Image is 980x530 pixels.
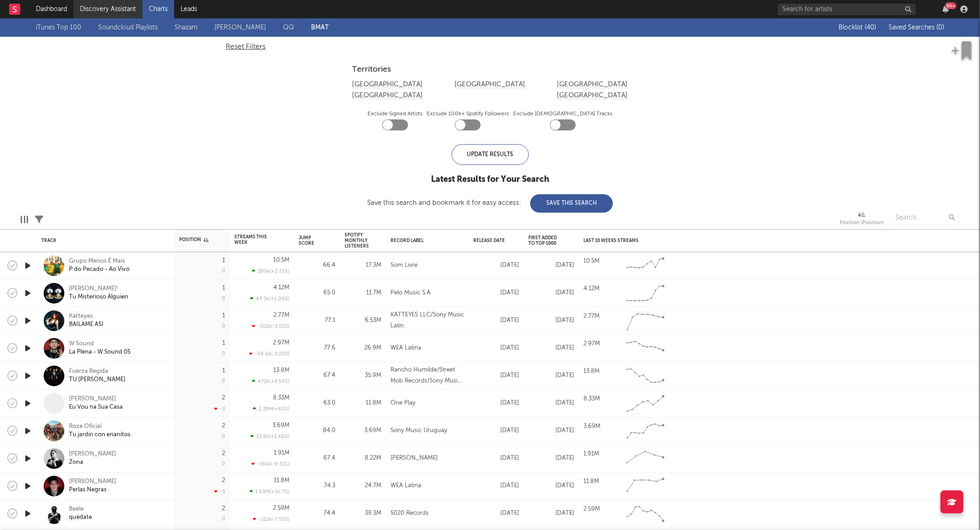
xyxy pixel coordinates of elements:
div: Position [179,237,211,242]
div: [DATE] [473,370,519,381]
div: [DATE] [528,288,574,299]
div: [DATE] [528,453,574,464]
div: P do Pecado - Ao Vivo [69,265,130,274]
div: [DATE] [473,425,519,436]
div: Jump Score [299,235,322,246]
div: 67.4 [299,453,335,464]
div: 11.8M [345,398,381,409]
button: [GEOGRAPHIC_DATA] [352,92,423,99]
div: 74.4 [299,508,335,519]
a: Fuerza RegidaTU [PERSON_NAME] [69,367,125,384]
div: Spotify Monthly Listeners [345,232,369,249]
div: [DATE] [473,480,519,491]
svg: Chart title [625,392,666,415]
div: -211k ( -7.55 % ) [253,516,289,522]
a: iTunes Top 100 [36,22,81,33]
div: -99.6k ( -3.25 % ) [249,351,289,357]
a: [PERSON_NAME]Perlas Negras [69,478,116,494]
div: [DATE] [473,343,519,354]
input: Search for artists [778,4,916,15]
div: [DATE] [528,343,574,354]
div: 1 [222,340,225,346]
div: Perlas Negras [69,486,116,494]
div: One Play [391,398,415,409]
div: 2.97M [583,341,600,347]
div: [DATE] [528,480,574,491]
div: 2.97M [273,340,289,346]
div: 1.91M [274,450,289,456]
a: Grupo Menos É MaisP do Pecado - Ao Vivo [69,257,130,274]
svg: Chart title [625,419,666,442]
div: Katteyes [69,312,103,321]
div: 13.8M [583,368,600,374]
div: 8.22M [345,453,381,464]
a: QQ [283,22,294,33]
a: Soundcloud Playlists [98,22,158,33]
a: W SoundLa Plena - W Sound 05 [69,340,130,356]
div: 67.4 [299,370,335,381]
div: 2 [222,506,225,512]
div: 4.12M [273,285,289,291]
div: Tu jardín con enanitos [69,431,130,439]
div: Reset Filters [226,41,754,52]
div: 11.8M [274,478,289,484]
div: [PERSON_NAME] [69,478,116,486]
div: Edit Columns [21,206,28,233]
div: 0 [222,324,225,329]
div: 0 [222,351,225,356]
div: quédate [69,513,92,522]
div: BAILAME ASI [69,321,103,329]
div: 0 [222,434,225,439]
div: Last 10 Weeks Streams [583,238,662,243]
button: [GEOGRAPHIC_DATA] [352,81,423,88]
div: Pelo Music S.A. [391,288,432,299]
div: WEA Latina [391,480,421,491]
div: [PERSON_NAME] [69,450,116,458]
div: 1 [222,258,225,264]
div: 3.69M [272,423,289,429]
div: 11.7M [345,288,381,299]
div: [DATE] [473,508,519,519]
div: 35.9M [345,370,381,381]
a: [PERSON_NAME] [215,22,266,33]
div: Som Livre [391,260,418,271]
div: 3.69M [345,425,381,436]
div: -3 [214,489,225,495]
input: Search... [890,211,959,225]
div: Save this search and bookmark it for easy access: [367,199,613,206]
a: [PERSON_NAME]Eu Vou na Sua Casa [69,395,123,412]
div: 44.3k ( +1.09 % ) [250,296,289,302]
div: Filters [35,206,43,233]
div: 2 [222,451,225,457]
div: 280k ( +2.73 % ) [252,268,289,274]
div: Territories [352,64,628,75]
span: Saved Searches [889,24,944,31]
div: 13.8M [273,367,289,373]
div: 0 [222,296,225,301]
button: [GEOGRAPHIC_DATA] [455,81,526,88]
div: 5020 Records [391,508,429,519]
div: 77.1 [299,315,335,326]
div: 66.4 [299,260,335,271]
label: Exclude [DEMOGRAPHIC_DATA] Tracks [513,108,612,119]
a: Roze OficialTu jardín con enanitos [69,423,130,439]
div: Position (Position) [840,206,884,233]
div: 4.12M [583,286,600,292]
div: 99 + [945,2,957,9]
div: 24.7M [345,480,381,491]
div: Fuerza Regida [69,367,125,376]
div: [PERSON_NAME]! [69,285,128,293]
div: 63.0 [299,398,335,409]
div: [DATE] [528,425,574,436]
div: Latest Results for Your Search [367,174,613,185]
div: Track [41,238,165,243]
div: [DATE] [528,398,574,409]
div: 0 [222,462,225,467]
div: -3 [214,406,225,412]
div: [PERSON_NAME] [391,453,438,464]
div: 17.3M [345,260,381,271]
div: Release Date [473,238,505,243]
div: 2.59M [273,505,289,511]
div: [PERSON_NAME] [69,395,123,403]
svg: Chart title [625,502,666,525]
